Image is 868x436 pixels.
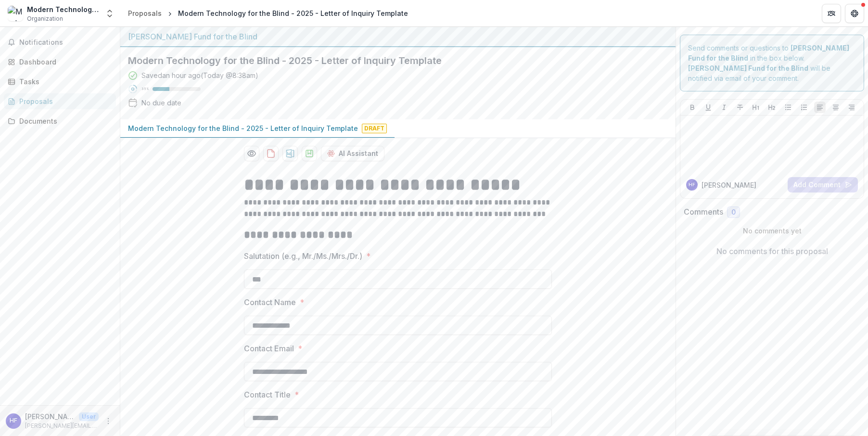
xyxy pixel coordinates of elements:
button: download-proposal [263,146,279,161]
button: More [102,415,114,427]
button: Underline [702,102,714,113]
div: [PERSON_NAME] Fund for the Blind [128,31,668,42]
button: Get Help [845,4,864,23]
p: [PERSON_NAME][EMAIL_ADDRESS][DOMAIN_NAME] [25,422,99,430]
div: Proposals [19,96,108,106]
div: Saved an hour ago ( Today @ 8:38am ) [141,70,258,80]
div: Modern Technology for the Blind - 2025 - Letter of Inquiry Template [178,8,408,18]
p: [PERSON_NAME] [702,180,756,190]
img: Modern Technology for the Blind [8,6,23,21]
p: Contact Name [244,296,296,308]
button: Align Center [830,102,842,113]
button: Partners [822,4,841,23]
button: AI Assistant [321,146,384,161]
div: Helen Fernety [10,418,17,424]
button: Align Right [846,102,857,113]
button: Open entity switcher [103,4,116,23]
a: Proposals [4,93,116,109]
button: Notifications [4,35,116,50]
button: Add Comment [788,177,858,192]
h2: Modern Technology for the Blind - 2025 - Letter of Inquiry Template [128,55,652,66]
span: Organization [27,14,63,23]
nav: breadcrumb [124,6,412,20]
p: Contact Email [244,343,294,354]
div: No due date [141,98,181,108]
button: Heading 1 [750,102,762,113]
p: Salutation (e.g., Mr./Ms./Mrs./Dr.) [244,250,362,262]
h2: Comments [684,207,723,217]
a: Tasks [4,74,116,90]
a: Documents [4,113,116,129]
div: Documents [19,116,108,126]
p: Modern Technology for the Blind - 2025 - Letter of Inquiry Template [128,123,358,133]
button: Bold [687,102,698,113]
button: Bullet List [782,102,794,113]
button: Heading 2 [766,102,778,113]
p: No comments for this proposal [716,245,828,257]
p: 35 % [141,86,149,92]
div: Modern Technology for the Blind [27,4,99,14]
button: Strike [734,102,746,113]
span: 0 [731,208,736,217]
button: Align Left [814,102,826,113]
p: User [79,412,99,421]
div: Send comments or questions to in the box below. will be notified via email of your comment. [680,35,864,91]
button: download-proposal [302,146,317,161]
a: Proposals [124,6,166,20]
div: Tasks [19,77,108,87]
button: Preview dbb43b14-7db3-481c-8cc3-12316e408c16-0.pdf [244,146,259,161]
div: Dashboard [19,57,108,67]
button: download-proposal [282,146,298,161]
div: Proposals [128,8,162,18]
button: Ordered List [798,102,810,113]
a: Dashboard [4,54,116,70]
button: Italicize [718,102,730,113]
p: [PERSON_NAME] [25,411,75,422]
strong: [PERSON_NAME] Fund for the Blind [688,64,808,72]
p: Contact Title [244,389,291,400]
div: Helen Fernety [689,182,695,187]
span: Draft [362,124,387,133]
p: No comments yet [684,226,860,236]
span: Notifications [19,38,112,47]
